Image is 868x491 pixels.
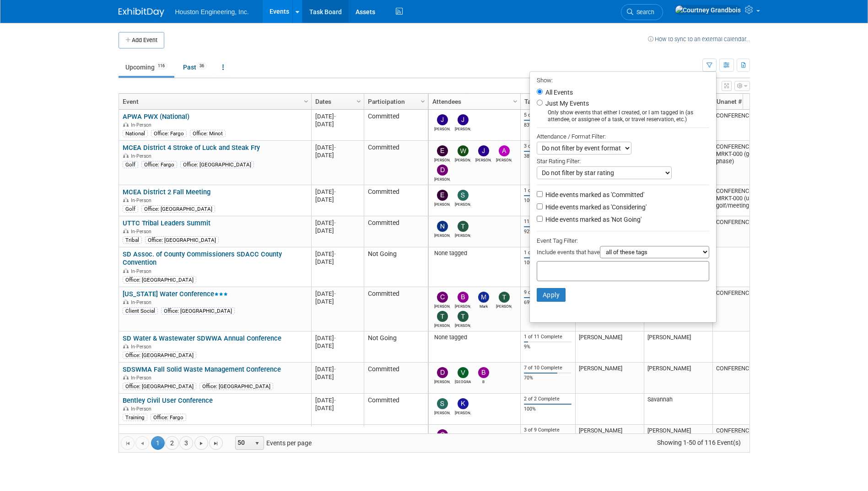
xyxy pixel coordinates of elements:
div: [DATE] [315,219,360,227]
img: In-Person Event [123,344,129,348]
td: [PERSON_NAME] [575,331,644,363]
div: Adam Ruud [496,156,512,162]
span: - [334,113,336,120]
div: [DATE] [315,290,360,298]
span: 36 [197,63,207,69]
span: select [253,440,261,447]
td: Committed [364,216,428,247]
span: Column Settings [419,98,426,105]
span: Showing 1-50 of 116 Event(s) [648,436,749,449]
img: Vienne Guncheon [458,367,469,378]
div: 100% [524,406,571,412]
div: 3 of 8 Complete [524,143,571,149]
div: erik hove [434,201,450,207]
img: Tristan Balmer [458,311,469,322]
a: Tasks [524,94,569,109]
a: Go to the first page [121,436,135,450]
img: Steve Strack [458,190,469,201]
span: Go to the last page [212,440,220,447]
a: Column Settings [510,94,520,107]
div: Include events that have [537,246,709,261]
img: In-Person Event [123,406,129,411]
div: 100% [524,260,571,266]
div: erik hove [434,156,450,162]
span: Column Settings [302,98,310,105]
div: 5 of 6 Complete [524,112,571,118]
div: 9 of 13 Complete [524,289,571,296]
a: Search [621,4,663,20]
img: B Peschong [478,367,489,378]
img: Taylor Bunton [437,311,448,322]
label: Hide events marked as 'Considering' [544,203,647,212]
div: Office: Fargo [151,414,186,421]
span: - [334,144,336,151]
span: In-Person [131,153,154,159]
a: MCEA District 4 Stroke of Luck and Steak Fry [123,144,260,152]
div: [DATE] [315,250,360,258]
div: Attendance / Format Filter: [537,131,709,142]
div: Only show events that either I created, or I am tagged in (as attendee, or assignee of a task, or... [537,109,709,123]
div: [DATE] [315,227,360,235]
div: Show: [537,74,709,85]
td: Committed [364,363,428,394]
div: 7 of 10 Complete [524,365,571,371]
div: Golf [123,161,138,168]
img: In-Person Event [123,122,129,127]
a: Column Settings [301,94,311,107]
a: Go to the next page [194,436,208,450]
div: National [123,130,148,137]
div: [DATE] [315,396,360,404]
img: In-Person Event [123,197,129,202]
div: [DATE] [315,112,360,120]
span: - [334,251,336,257]
span: Events per page [223,436,321,450]
img: In-Person Event [123,375,129,379]
td: CONFERENCE-0004-MRKT-000 (use golf/meeting phase) [712,185,781,216]
span: - [334,290,336,297]
div: Joe Reiter [455,125,471,131]
div: 2 of 2 Complete [524,396,571,402]
img: ExhibitDay [119,8,164,17]
div: Office: [GEOGRAPHIC_DATA] [123,383,196,390]
div: Mark Jacobs [475,303,491,309]
img: In-Person Event [123,299,129,304]
label: Hide events marked as 'Not Going' [544,215,642,224]
span: 116 [155,63,167,69]
td: CONFERENCE-0010 [712,287,781,331]
div: Jeremy McLaughlin [475,156,491,162]
span: - [334,397,336,404]
div: Taylor Bunton [434,322,450,328]
img: Jeremy McLaughlin [478,145,489,156]
a: Go to the last page [209,436,223,450]
div: 70% [524,375,571,381]
a: 3 [179,436,193,450]
span: Go to the previous page [139,440,146,447]
span: In-Person [131,406,154,412]
div: 9% [524,344,571,350]
span: 50 [236,437,251,449]
img: erik hove [437,190,448,201]
a: Past36 [176,59,214,76]
div: None tagged [432,250,517,257]
div: B Peschong [475,378,491,384]
span: Column Settings [512,98,519,105]
span: - [334,188,336,195]
label: Hide events marked as 'Committed' [544,190,644,199]
div: Stan Hanson [434,409,450,415]
div: Tribal [123,236,142,244]
a: Dates [315,94,358,109]
div: Dennis McAlpine [434,378,450,384]
img: Stan Hanson [437,398,448,409]
td: Savannah [644,394,712,425]
span: Search [633,9,654,16]
div: [DATE] [315,365,360,373]
div: 69% [524,299,571,306]
td: Committed [364,110,428,141]
div: 1 of 11 Complete [524,334,571,340]
a: Column Settings [354,94,364,107]
div: [DATE] [315,120,360,128]
a: SD Water & Wastewater SDWWA Annual Conference [123,334,281,342]
a: Event [123,94,305,109]
div: Office: Minot [190,130,226,137]
img: In-Person Event [123,153,129,158]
